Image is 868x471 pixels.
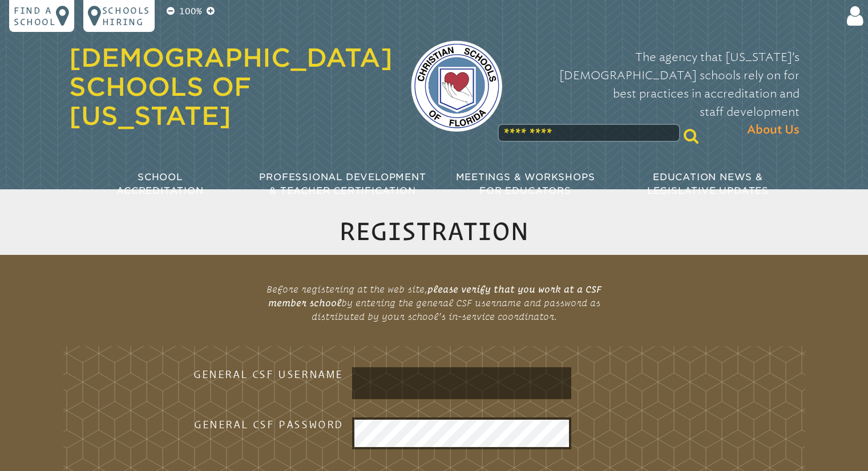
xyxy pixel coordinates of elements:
[747,121,800,139] span: About Us
[160,417,343,431] h3: General CSF Password
[520,48,800,139] p: The agency that [US_STATE]’s [DEMOGRAPHIC_DATA] schools rely on for best practices in accreditati...
[268,284,602,308] b: please verify that you work at a CSF member school
[141,217,728,246] h1: Registration
[247,278,621,328] p: Before registering at the web site, by entering the general CSF username and password as distribu...
[647,172,769,196] span: Education News & Legislative Updates
[456,172,595,196] span: Meetings & Workshops for Educators
[69,43,393,131] a: [DEMOGRAPHIC_DATA] Schools of [US_STATE]
[177,5,204,18] p: 100%
[259,172,426,196] span: Professional Development & Teacher Certification
[411,40,502,132] img: csf-logo-web-colors.png
[102,5,150,27] p: Schools Hiring
[14,5,56,27] p: Find a school
[116,172,203,196] span: School Accreditation
[160,367,343,381] h3: General CSF Username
